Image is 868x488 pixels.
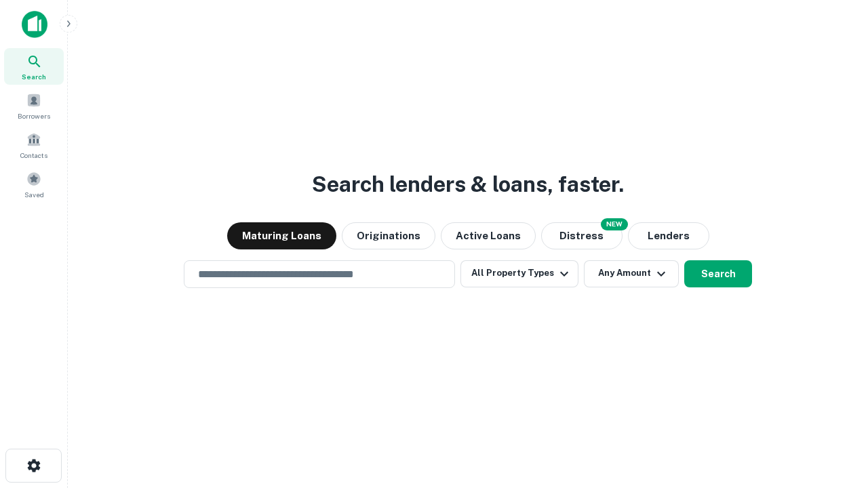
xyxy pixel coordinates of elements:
h3: Search lenders & loans, faster. [312,168,624,201]
button: Search [684,260,752,287]
a: Borrowers [4,87,64,124]
button: Originations [342,222,435,249]
button: Search distressed loans with lien and other non-mortgage details. [541,222,623,249]
a: Contacts [4,127,64,163]
span: Borrowers [18,110,50,121]
img: capitalize-icon.png [22,11,47,38]
div: NEW [601,218,628,230]
button: Lenders [628,222,709,249]
button: Maturing Loans [227,222,336,249]
span: Contacts [20,150,47,161]
a: Search [4,48,64,85]
button: Active Loans [441,222,536,249]
span: Search [22,71,46,82]
a: Saved [4,166,64,203]
span: Saved [24,189,44,200]
button: All Property Types [460,260,578,287]
button: Any Amount [584,260,679,287]
iframe: Chat Widget [800,380,868,445]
